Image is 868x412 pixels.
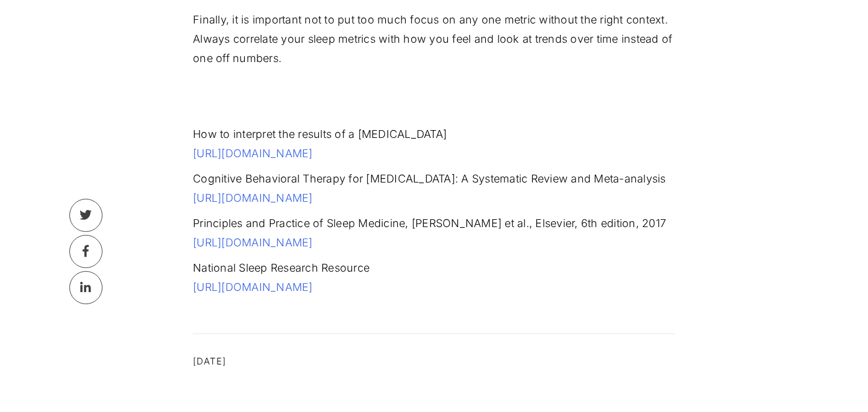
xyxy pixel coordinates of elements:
[193,99,675,119] p: ‍
[80,209,92,221] div: 
[193,258,675,297] p: National Sleep Research Resource ‍
[69,235,102,268] a: 
[193,236,313,249] a: [URL][DOMAIN_NAME]
[69,271,102,304] a: 
[193,169,675,208] p: Cognitive Behavioral Therapy for [MEDICAL_DATA]: A Systematic Review and Meta-analysis ‍
[193,10,675,68] p: Finally, it is important not to put too much focus on any one metric without the right context. A...
[83,245,89,257] div: 
[193,74,675,93] p: ‍
[193,125,675,163] p: How to interpret the results of a [MEDICAL_DATA]
[193,214,675,252] p: Principles and Practice of Sleep Medicine, [PERSON_NAME] et al., Elsevier, 6th edition, 2017
[193,355,675,367] div: [DATE]
[193,147,313,160] a: [URL][DOMAIN_NAME]
[69,199,102,232] a: 
[80,281,92,293] div: 
[193,281,313,293] a: [URL][DOMAIN_NAME]
[193,192,313,204] a: [URL][DOMAIN_NAME]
